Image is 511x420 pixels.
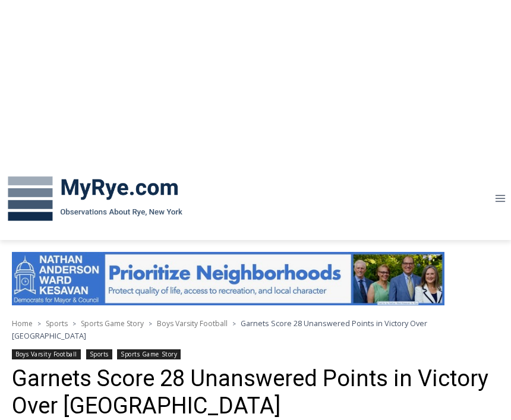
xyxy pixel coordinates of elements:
span: > [37,320,41,328]
a: Sports [86,349,112,359]
span: > [72,320,76,328]
a: Home [12,318,33,329]
button: Open menu [489,190,511,208]
a: Boys Varsity Football [12,349,81,359]
a: Sports [46,318,68,329]
a: Sports Game Story [117,349,181,359]
a: Boys Varsity Football [157,318,228,329]
a: Sports Game Story [81,318,144,329]
span: Garnets Score 28 Unanswered Points in Victory Over [GEOGRAPHIC_DATA] [12,318,427,340]
span: > [149,320,152,328]
span: > [232,320,236,328]
nav: Breadcrumbs [12,317,499,342]
h1: Garnets Score 28 Unanswered Points in Victory Over [GEOGRAPHIC_DATA] [12,365,499,419]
